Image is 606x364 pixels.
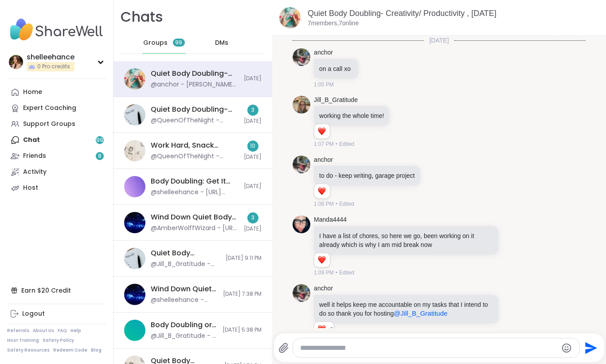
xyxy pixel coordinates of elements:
[244,225,262,233] span: [DATE]
[314,215,347,224] a: Manda4444
[244,117,262,125] span: [DATE]
[124,212,145,233] img: Wind Down Quiet Body Doubling - Thursday, Oct 09
[151,69,238,78] div: Quiet Body Doubling- Creativity/ Productivity , [DATE]
[43,337,74,344] a: Safety Policy
[7,84,106,100] a: Home
[121,7,163,27] h1: Chats
[7,116,106,132] a: Support Groups
[339,140,354,148] span: Edited
[336,200,337,208] span: •
[247,105,258,116] div: 3
[7,148,106,164] a: Friends8
[317,188,326,195] button: Reactions: love
[319,64,353,73] p: on a call xo
[293,48,310,66] img: https://sharewell-space-live.sfo3.digitaloceanspaces.com/user-generated/bd698b57-9748-437a-a102-e...
[319,300,493,318] p: well it helps keep me accountable on my tasks that I intend to do so thank you for hosting
[7,328,29,334] a: Referrals
[151,176,238,186] div: Body Doubling: Get It Done, [DATE]
[244,183,262,190] span: [DATE]
[7,282,106,298] div: Earn $20 Credit
[223,290,262,298] span: [DATE] 7:38 PM
[336,140,337,148] span: •
[314,48,333,57] a: anchor
[226,254,262,262] span: [DATE] 9:11 PM
[124,104,145,125] img: Quiet Body Doubling- Creativity & Productivity, Oct 11
[314,96,358,105] a: Jill_B_Gratitude
[244,75,262,82] span: [DATE]
[151,296,218,305] div: @shelleehance - 10pm sess.?
[300,344,558,352] textarea: Type your message
[151,212,238,222] div: Wind Down Quiet Body Doubling - [DATE]
[91,347,102,353] a: Blog
[23,88,42,97] div: Home
[319,231,493,249] p: I have a list of chores, so here we go, been working on it already which is why I am mid break now
[319,111,384,120] p: working the whole time!
[7,337,39,344] a: Host Training
[151,332,217,341] div: @Jill_B_Gratitude - I created 2 sessions for [DATE]. I have work to do and would love company
[98,153,102,160] span: 8
[23,120,75,129] div: Support Groups
[33,328,54,334] a: About Us
[293,156,310,173] img: https://sharewell-space-live.sfo3.digitaloceanspaces.com/user-generated/bd698b57-9748-437a-a102-e...
[58,328,67,334] a: FAQ
[124,176,145,197] img: Body Doubling: Get It Done, Oct 11
[70,328,81,334] a: Help
[247,212,258,223] div: 3
[124,140,145,161] img: Work Hard, Snack Harder Lunch Time Body Doubling, Oct 11
[314,124,330,138] div: Reaction list
[339,200,354,208] span: Edited
[215,39,228,47] span: DMs
[279,7,301,28] img: Quiet Body Doubling- Creativity/ Productivity , Oct 11
[9,55,23,69] img: shelleehance
[124,68,145,90] img: Quiet Body Doubling- Creativity/ Productivity , Oct 11
[308,9,497,18] a: Quiet Body Doubling- Creativity/ Productivity , [DATE]
[293,284,310,302] img: https://sharewell-space-live.sfo3.digitaloceanspaces.com/user-generated/bd698b57-9748-437a-a102-e...
[314,253,330,267] div: Reaction list
[314,269,334,277] span: 1:09 PM
[175,39,182,47] span: 99
[151,141,238,150] div: Work Hard, Snack Harder Lunch Time Body Doubling, [DATE]
[143,39,168,47] span: Groups
[330,325,334,333] span: 2
[314,184,330,198] div: Reaction list
[293,215,310,233] img: https://sharewell-space-live.sfo3.digitaloceanspaces.com/user-generated/9d626cd0-0697-47e5-a38d-3...
[23,184,38,192] div: Host
[244,153,262,161] span: [DATE]
[314,284,333,293] a: anchor
[151,116,238,125] div: @QueenOfTheNight - Thanks [PERSON_NAME]!
[151,80,238,89] div: @anchor - [PERSON_NAME] i do it with children too
[23,168,47,176] div: Activity
[151,284,218,294] div: Wind Down Quiet Body Doubling - [DATE]
[339,269,354,277] span: Edited
[23,104,76,113] div: Expert Coaching
[394,309,447,317] span: @Jill_B_Gratitude
[580,338,600,358] button: Send
[7,306,106,322] a: Logout
[247,141,258,152] div: 10
[37,63,70,70] span: 0 Pro credits
[314,322,330,336] div: Reaction list
[23,152,46,160] div: Friends
[7,164,106,180] a: Activity
[22,309,45,318] div: Logout
[151,224,238,233] div: @AmberWolffWizard - [URL][DOMAIN_NAME]
[314,140,334,148] span: 1:07 PM
[317,128,326,135] button: Reactions: love
[223,326,262,334] span: [DATE] 5:38 PM
[561,343,572,353] button: Emoji picker
[314,81,334,89] span: 1:05 PM
[317,257,326,264] button: Reactions: love
[53,347,87,353] a: Redeem Code
[317,325,326,333] button: Reactions: love
[124,284,145,305] img: Wind Down Quiet Body Doubling - Thursday, Oct 09
[7,180,106,196] a: Host
[27,52,74,62] div: shelleehance
[151,260,220,269] div: @Jill_B_Gratitude - [PERSON_NAME] and [PERSON_NAME]💗💗
[336,269,337,277] span: •
[7,14,106,45] img: ShareWell Nav Logo
[7,347,50,353] a: Safety Resources
[308,19,359,28] p: 7 members, 7 online
[124,248,145,269] img: Quiet Body Doubling- nighttime , Oct 10
[424,36,454,45] span: [DATE]
[151,188,238,197] div: @shelleehance - [URL][DOMAIN_NAME]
